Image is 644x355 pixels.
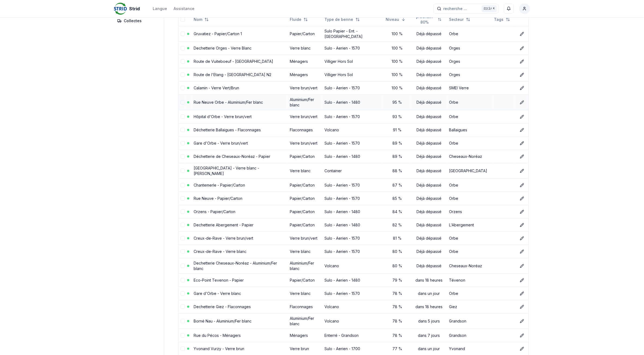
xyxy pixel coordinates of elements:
[194,86,239,90] a: Calamin - Verre Vert/Brun
[194,319,252,323] a: Borné Nau - Aluminium/Fer blanc
[288,287,322,300] td: Verre blanc
[114,16,161,26] a: Collectes
[194,209,235,214] a: Orzens - Papier/Carton
[446,15,474,24] button: Not sorted. Click to sort ascending.
[323,273,384,287] td: Sulo - Aerien - 1480
[447,55,492,68] td: Orges
[181,46,185,50] button: select-row
[447,163,492,178] td: [GEOGRAPHIC_DATA]
[288,232,322,245] td: Verre brun/vert
[288,300,322,313] td: Flaconnages
[323,232,384,245] td: Sulo - Aerien - 1570
[153,5,167,12] button: Langue
[323,178,384,192] td: Sulo - Aerien - 1570
[194,59,273,64] a: Route de Vuiteboeuf - [GEOGRAPHIC_DATA]
[153,6,167,11] div: Langue
[181,169,185,173] button: select-row
[194,100,263,105] a: Rue Neuve Orbe - Aluminium/Fer blanc
[323,218,384,232] td: Sulo - Aerien - 1480
[413,209,445,214] div: Déjà dépassé
[447,95,492,110] td: Orbe
[288,329,322,342] td: Ménagers
[323,26,384,41] td: Sulo Papier - Ent. - [GEOGRAPHIC_DATA]
[325,17,353,22] span: Type de benne
[444,6,467,11] span: recherche ...
[434,4,499,14] button: recherche ...Ctrl+K
[447,313,492,329] td: Grandson
[194,114,252,119] a: Hôpital d'Orbe - Verre brun/vert
[114,2,127,15] img: Strid Logo
[413,333,445,338] div: dans 7 jours
[386,31,409,37] div: 100 %
[386,168,409,174] div: 88 %
[413,127,445,133] div: Déjà dépassé
[288,273,322,287] td: Papier/Carton
[386,236,409,241] div: 81 %
[288,123,322,136] td: Flaconnages
[447,192,492,205] td: Orbe
[413,249,445,254] div: Déjà dépassé
[287,15,311,24] button: Not sorted. Click to sort ascending.
[447,68,492,81] td: Orges
[288,95,322,110] td: Aluminium/Fer blanc
[288,163,322,178] td: Verre blanc
[410,15,445,24] button: Not sorted. Click to sort ascending.
[181,128,185,132] button: select-row
[386,17,399,22] span: Niveau
[386,209,409,214] div: 84 %
[413,31,445,37] div: Déjà dépassé
[413,154,445,159] div: Déjà dépassé
[174,5,194,12] a: Assistance
[194,128,261,132] a: Déchetterie Ballaigues - Flaconnages
[288,313,322,329] td: Aluminium/Fer blanc
[181,59,185,64] button: select-row
[181,115,185,119] button: select-row
[288,26,322,41] td: Papier/Carton
[194,261,277,271] a: Dechetterie Cheseaux-Noréaz - Aluminium/Fer blanc
[194,236,253,240] a: Creux-de-Rave - Verre brun/vert
[288,55,322,68] td: Ménagers
[323,110,384,123] td: Sulo - Aerien - 1570
[194,196,242,201] a: Rue Neuve - Papier/Carton
[386,249,409,254] div: 80 %
[181,86,185,90] button: select-row
[288,205,322,218] td: Papier/Carton
[386,100,409,105] div: 95 %
[323,41,384,55] td: Sulo - Aerien - 1570
[194,166,259,176] a: [GEOGRAPHIC_DATA] - Verre blanc - [PERSON_NAME]
[413,100,445,105] div: Déjà dépassé
[386,333,409,338] div: 78 %
[181,210,185,214] button: select-row
[323,313,384,329] td: Volcano
[190,15,212,24] button: Not sorted. Click to sort ascending.
[413,14,436,25] span: prochain 80%
[194,291,241,296] a: Gare d'Orbe - Verre blanc
[382,15,409,24] button: Sorted descending. Click to sort ascending.
[323,123,384,136] td: Volcano
[288,68,322,81] td: Ménagers
[413,236,445,241] div: Déjà dépassé
[124,18,142,24] span: Collectes
[181,264,185,268] button: select-row
[494,17,504,22] span: Tags
[129,5,140,12] span: Strid
[386,154,409,159] div: 89 %
[114,5,142,12] a: Strid
[413,318,445,324] div: dans 5 jours
[181,196,185,201] button: select-row
[447,218,492,232] td: L'Abergement
[447,300,492,313] td: Giez
[413,72,445,77] div: Déjà dépassé
[323,300,384,313] td: Volcano
[194,141,248,145] a: Gare d'Orbe - Verre brun/vert
[413,304,445,310] div: dans 18 heures
[386,278,409,283] div: 79 %
[386,263,409,269] div: 80 %
[413,85,445,91] div: Déjà dépassé
[386,141,409,146] div: 89 %
[413,222,445,228] div: Déjà dépassé
[288,178,322,192] td: Papier/Carton
[323,68,384,81] td: Villiger Hors Sol
[323,287,384,300] td: Sulo - Aerien - 1570
[181,141,185,145] button: select-row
